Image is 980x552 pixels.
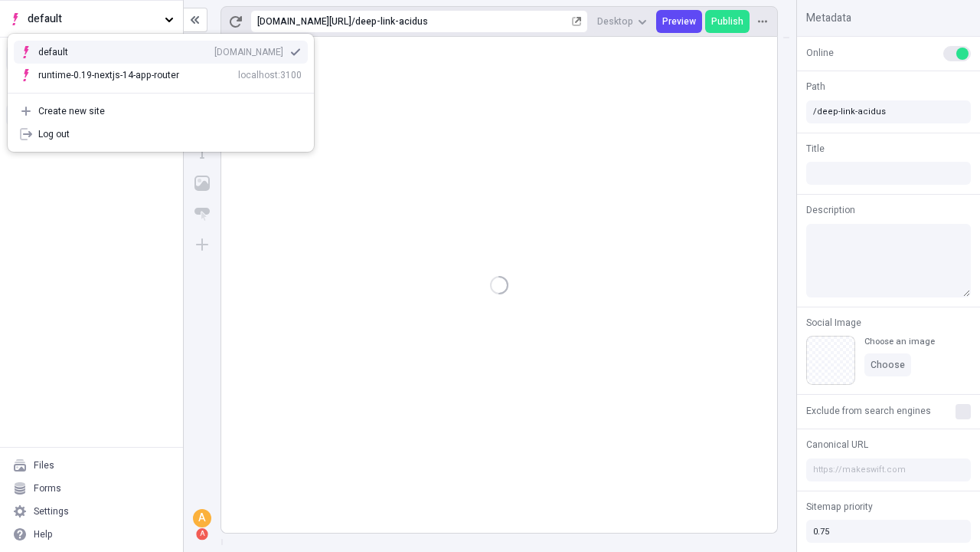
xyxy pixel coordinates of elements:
[711,15,743,28] span: Publish
[194,511,210,526] div: A
[8,34,314,93] div: Suggestions
[355,15,569,28] div: deep-link-acidus
[864,353,911,376] button: Choose
[806,438,868,452] span: Canonical URL
[34,482,61,495] div: Forms
[806,316,861,330] span: Social Image
[188,169,216,197] button: Image
[351,15,355,28] div: /
[188,139,216,166] button: Text
[34,505,69,517] div: Settings
[806,500,873,514] span: Sitemap priority
[806,80,825,94] span: Path
[34,459,54,472] div: Files
[871,359,905,371] span: Choose
[34,528,53,540] div: Help
[806,142,825,156] span: Title
[806,404,931,418] span: Exclude from search engines
[214,46,283,58] div: [DOMAIN_NAME]
[591,10,653,33] button: Desktop
[656,10,702,33] button: Preview
[662,15,696,28] span: Preview
[597,15,633,28] span: Desktop
[257,15,351,28] div: [URL][DOMAIN_NAME]
[705,10,750,33] button: Publish
[38,69,179,81] div: runtime-0.19-nextjs-14-app-router
[28,11,158,28] span: default
[806,203,855,217] span: Description
[38,46,92,58] div: default
[188,200,216,228] button: Button
[864,336,935,347] div: Choose an image
[806,458,971,481] input: https://makeswift.com
[806,46,834,60] span: Online
[198,529,207,539] div: A
[238,69,302,81] div: localhost:3100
